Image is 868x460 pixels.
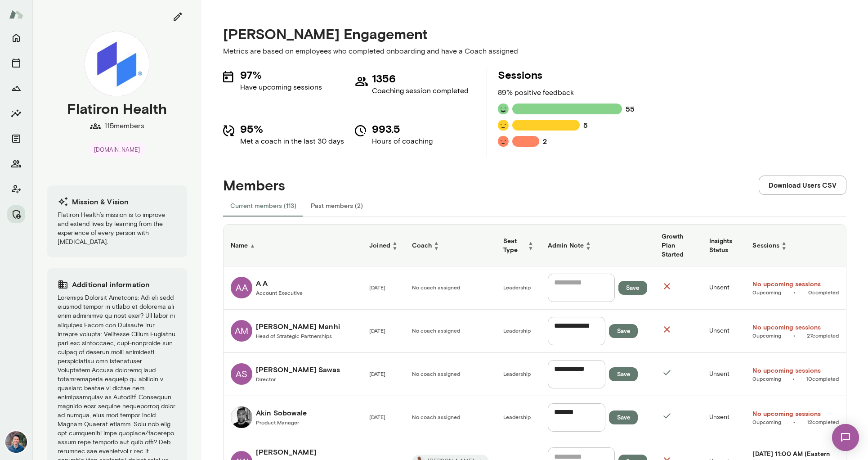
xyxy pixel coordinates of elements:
p: 89 % positive feedback [498,87,635,98]
span: No coach assigned [412,284,460,290]
a: No upcoming sessions [752,409,839,418]
h6: Admin Note [548,240,647,251]
span: 0 completed [808,289,839,296]
span: ▼ [586,245,591,251]
span: ▼ [528,245,533,251]
span: Head of Strategic Partnerships [256,333,332,339]
span: Account Executive [256,289,303,296]
img: feedback icon [498,120,509,131]
h5: Sessions [498,68,635,82]
button: Download Users CSV [759,176,846,194]
button: Manage [7,205,25,223]
button: Home [7,29,25,47]
a: 12completed [807,418,839,425]
span: ▼ [434,245,439,251]
div: AM [231,320,252,342]
h4: [PERSON_NAME] Engagement [223,25,846,42]
span: 0 upcoming [752,375,781,382]
button: Sessions [7,54,25,72]
span: Leadership [503,414,531,420]
a: No upcoming sessions [752,323,839,332]
span: • [752,289,839,296]
td: Unsent [702,353,746,396]
span: ▲ [250,242,255,248]
p: Metrics are based on employees who completed onboarding and have a Coach assigned [223,46,846,57]
span: ▼ [392,245,398,251]
h6: Seat Type [503,236,533,254]
span: 10 completed [806,375,839,382]
span: 12 completed [807,418,839,425]
a: Akin SobowaleAkin SobowaleProduct Manager [231,406,355,428]
a: No upcoming sessions [752,280,839,289]
span: • [752,332,839,339]
span: [DATE] [369,370,385,377]
span: • [752,375,839,382]
span: Leadership [503,327,531,334]
h5: 97% [240,68,322,82]
img: Akin Sobowale [231,406,252,428]
h6: Additional information [58,279,176,290]
button: edit [168,7,187,26]
button: Documents [7,130,25,148]
a: AS[PERSON_NAME] SawasDirector [231,363,355,385]
h6: [PERSON_NAME] Sawas [256,364,340,375]
p: 115 members [104,121,144,131]
h6: Growth Plan Started [662,232,695,259]
h6: Insights Status [709,236,738,254]
h6: 2 [543,136,547,147]
span: ▼ [781,245,787,251]
h6: 5 [583,120,588,131]
button: Save [609,324,638,338]
div: AS [231,363,252,385]
img: feedback icon [498,136,509,147]
p: Coaching session completed [372,86,469,96]
img: Alex Yu [5,431,27,453]
a: 0upcoming [752,332,781,339]
h6: Joined [369,240,398,251]
td: Unsent [702,266,746,310]
a: 0completed [808,289,839,296]
span: [DATE] [369,284,385,290]
h6: Mission & Vision [58,196,176,207]
span: 0 upcoming [752,418,781,425]
a: 10completed [806,375,839,382]
h6: Coach [412,240,489,251]
td: Unsent [702,396,746,439]
img: Mento [9,6,23,23]
h6: [PERSON_NAME] Manhi [256,321,340,332]
button: Past members (2) [304,195,370,216]
span: Leadership [503,284,531,290]
button: Current members (113) [223,195,304,216]
a: 0upcoming [752,418,781,425]
p: Hours of coaching [372,136,433,147]
button: Insights [7,104,25,122]
h5: 1356 [372,71,469,86]
h6: Sessions [752,240,839,251]
span: 27 completed [807,332,839,339]
a: AM[PERSON_NAME] ManhiHead of Strategic Partnerships [231,320,355,342]
button: Members [7,155,25,173]
span: • [752,418,839,425]
p: Met a coach in the last 30 days [240,136,344,147]
img: feedback icon [498,104,509,114]
span: ▲ [528,240,533,245]
button: Save [609,367,638,381]
span: No coach assigned [412,370,460,377]
div: AA [231,277,252,298]
button: Client app [7,180,25,198]
span: ▲ [392,240,398,245]
span: [DATE] [369,327,385,334]
a: No upcoming sessions [752,366,839,375]
span: Leadership [503,370,531,377]
button: Save [609,410,638,424]
a: AAA AAccount Executive [231,277,355,298]
p: Have upcoming sessions [240,82,322,93]
h5: 993.5 [372,122,433,136]
h4: Flatiron Health [67,100,167,117]
span: ▲ [434,240,439,245]
span: [DOMAIN_NAME] [89,145,145,154]
span: [DATE] [369,414,385,420]
span: Product Manager [256,419,299,425]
